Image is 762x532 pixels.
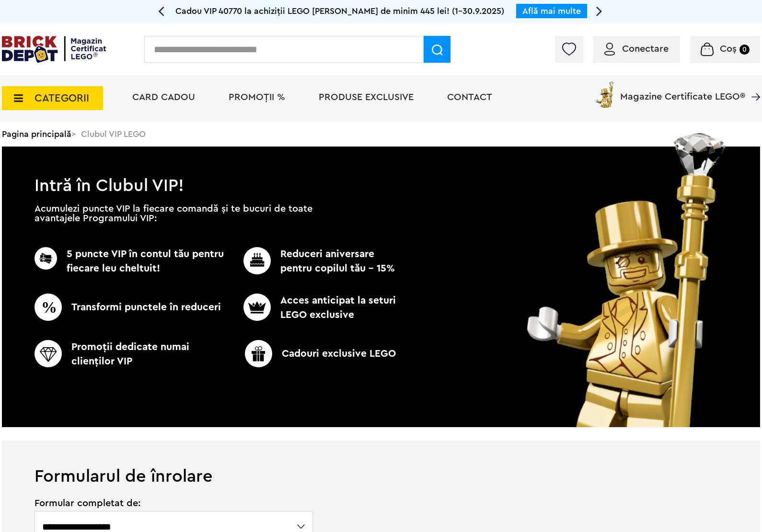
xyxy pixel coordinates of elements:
[35,498,314,508] span: Formular completat de:
[620,79,745,102] span: Magazine Certificate LEGO®
[243,247,271,274] img: CC_BD_Green_chek_mark
[720,44,737,54] span: Coș
[2,122,760,147] div: > Clubul VIP LEGO
[622,44,669,54] span: Conectare
[319,92,414,102] a: Produse exclusive
[35,340,228,369] p: Promoţii dedicate numai clienţilor VIP
[229,92,285,102] a: PROMOȚII %
[604,44,669,54] a: Conectare
[35,204,312,223] p: Acumulezi puncte VIP la fiecare comandă și te bucuri de toate avantajele Programului VIP:
[175,7,504,15] span: Cadou VIP 40770 la achiziții LEGO [PERSON_NAME] de minim 445 lei! (1-30.9.2025)
[745,79,760,89] a: Magazine Certificate LEGO®
[35,294,62,321] img: CC_BD_Green_chek_mark
[2,130,71,138] a: Pagina principală
[2,147,760,191] h1: Intră în Clubul VIP!
[228,247,399,276] p: Reduceri aniversare pentru copilul tău - 15%
[228,294,399,322] p: Acces anticipat la seturi LEGO exclusive
[2,441,760,485] h1: Formularul de înrolare
[35,294,228,321] p: Transformi punctele în reduceri
[243,294,271,321] img: CC_BD_Green_chek_mark
[447,92,492,102] a: Contact
[522,7,581,15] a: Află mai multe
[514,133,740,427] img: vip_page_image
[245,340,272,367] img: CC_BD_Green_chek_mark
[224,340,417,367] p: Cadouri exclusive LEGO
[35,93,89,103] span: CATEGORII
[35,340,62,367] img: CC_BD_Green_chek_mark
[35,247,228,276] p: 5 puncte VIP în contul tău pentru fiecare leu cheltuit!
[739,45,750,55] small: 0
[132,92,195,102] a: Card Cadou
[35,247,57,270] img: CC_BD_Green_chek_mark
